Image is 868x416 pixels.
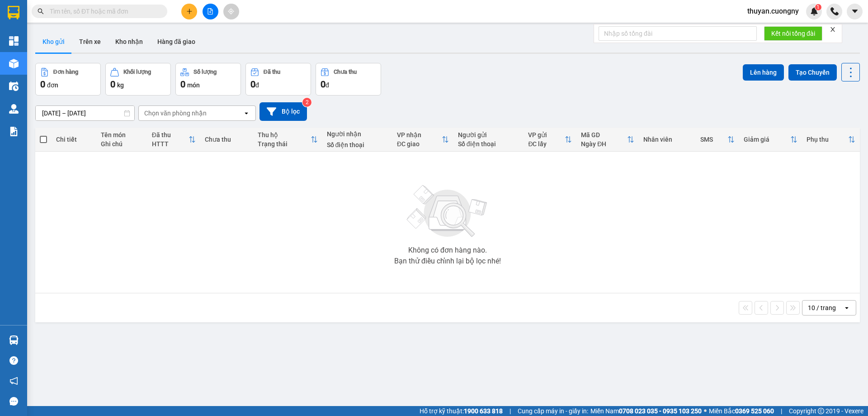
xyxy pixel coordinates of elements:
[205,136,249,143] div: Chưa thu
[851,7,859,15] span: caret-down
[327,141,388,148] div: Số điện thoại
[9,127,19,136] img: solution-icon
[744,136,790,143] div: Giảm giá
[743,64,784,81] button: Lên hàng
[643,136,691,143] div: Nhân viên
[9,356,18,365] span: question-circle
[518,406,588,416] span: Cung cấp máy in - giấy in:
[193,69,217,75] div: Số lượng
[528,131,565,139] div: VP gửi
[408,247,487,254] div: Không có đơn hàng nào.
[392,128,453,152] th: Toggle SortBy
[175,63,241,96] button: Số lượng0món
[181,4,197,19] button: plus
[264,69,280,75] div: Đã thu
[590,406,702,416] span: Miền Nam
[810,7,818,15] img: icon-new-feature
[9,59,19,68] img: warehouse-icon
[397,131,442,139] div: VP nhận
[35,31,72,53] button: Kho gửi
[9,335,19,345] img: warehouse-icon
[302,98,311,107] sup: 2
[394,258,501,265] div: Bạn thử điều chỉnh lại bộ lọc nhé!
[619,407,702,415] strong: 0708 023 035 - 0935 103 250
[35,63,101,96] button: Đơn hàng0đơn
[740,5,806,17] span: thuyan.cuongny
[258,131,311,139] div: Thu hộ
[771,29,815,38] span: Kết nối tổng đài
[739,128,802,152] th: Toggle SortBy
[101,140,142,148] div: Ghi chú
[9,377,18,385] span: notification
[259,102,307,121] button: Bộ lọc
[186,8,193,14] span: plus
[253,128,322,152] th: Toggle SortBy
[818,408,824,414] span: copyright
[576,128,639,152] th: Toggle SortBy
[581,131,627,139] div: Mã GD
[56,136,92,143] div: Chi tiết
[117,81,124,89] span: kg
[147,128,200,152] th: Toggle SortBy
[458,131,519,139] div: Người gửi
[764,26,822,41] button: Kết nối tổng đài
[180,79,185,90] span: 0
[110,79,115,90] span: 0
[72,31,108,53] button: Trên xe
[847,4,863,19] button: caret-down
[152,131,189,139] div: Đã thu
[8,6,19,19] img: logo-vxr
[9,81,19,91] img: warehouse-icon
[321,79,325,90] span: 0
[830,26,836,33] span: close
[509,406,511,416] span: |
[808,303,836,312] div: 10 / trang
[255,81,259,89] span: đ
[334,69,357,75] div: Chưa thu
[245,63,311,96] button: Đã thu0đ
[420,406,503,416] span: Hỗ trợ kỹ thuật:
[9,397,18,406] span: message
[700,136,727,143] div: SMS
[704,409,707,413] span: ⚪️
[464,407,503,415] strong: 1900 633 818
[223,4,239,19] button: aim
[788,64,837,81] button: Tạo Chuyến
[843,304,850,311] svg: open
[9,36,19,46] img: dashboard-icon
[228,8,234,14] span: aim
[815,4,821,10] sup: 1
[203,4,218,19] button: file-add
[802,128,859,152] th: Toggle SortBy
[50,6,156,16] input: Tìm tên, số ĐT hoặc mã đơn
[816,4,820,10] span: 1
[830,7,839,15] img: phone-icon
[316,63,381,96] button: Chưa thu0đ
[397,140,442,148] div: ĐC giao
[524,128,576,152] th: Toggle SortBy
[258,140,311,148] div: Trạng thái
[40,79,45,90] span: 0
[599,26,757,41] input: Nhập số tổng đài
[47,81,58,89] span: đơn
[38,8,44,14] span: search
[207,8,213,14] span: file-add
[108,31,150,53] button: Kho nhận
[458,140,519,148] div: Số điện thoại
[696,128,739,152] th: Toggle SortBy
[9,104,19,114] img: warehouse-icon
[123,69,151,75] div: Khối lượng
[325,81,329,89] span: đ
[807,136,848,143] div: Phụ thu
[53,69,78,75] div: Đơn hàng
[709,406,774,416] span: Miền Bắc
[144,109,207,118] div: Chọn văn phòng nhận
[243,110,250,117] svg: open
[581,140,627,148] div: Ngày ĐH
[250,79,255,90] span: 0
[187,81,200,89] span: món
[528,140,565,148] div: ĐC lấy
[152,140,189,148] div: HTTT
[105,63,171,96] button: Khối lượng0kg
[402,180,493,243] img: svg+xml;base64,PHN2ZyBjbGFzcz0ibGlzdC1wbHVnX19zdmciIHhtbG5zPSJodHRwOi8vd3d3LnczLm9yZy8yMDAwL3N2Zy...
